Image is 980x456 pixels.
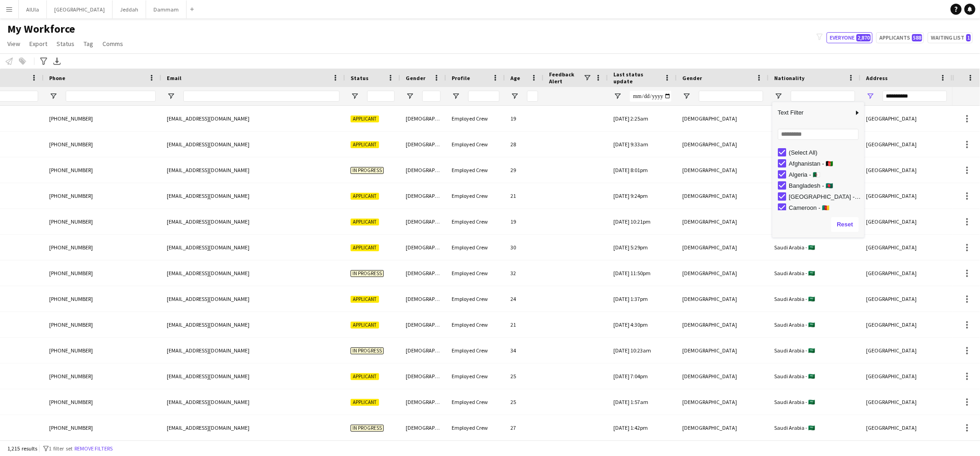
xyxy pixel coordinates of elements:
span: Saudi Arabia - 🇸🇦 [774,347,815,354]
div: [EMAIL_ADDRESS][DOMAIN_NAME] [161,209,345,234]
span: Saudi Arabia - 🇸🇦 [774,270,815,277]
div: 28 [505,132,544,157]
div: 34 [505,338,544,363]
a: Comms [99,38,127,50]
span: Text Filter [772,105,853,121]
span: Status [57,40,74,48]
span: [GEOGRAPHIC_DATA] [866,167,917,173]
a: Status [53,38,78,50]
div: [DEMOGRAPHIC_DATA] [400,312,446,337]
span: [DEMOGRAPHIC_DATA] [682,192,737,199]
span: Applicant [351,296,379,303]
div: [PHONE_NUMBER] [44,209,161,234]
div: [EMAIL_ADDRESS][DOMAIN_NAME] [161,312,345,337]
div: Employed Crew [446,106,505,131]
div: Employed Crew [446,235,505,260]
span: Saudi Arabia - 🇸🇦 [774,424,815,431]
span: [GEOGRAPHIC_DATA] [866,373,917,380]
div: Employed Crew [446,209,505,234]
span: [DEMOGRAPHIC_DATA] [682,115,737,122]
div: Employed Crew [446,389,505,415]
button: Open Filter Menu [406,92,414,100]
span: Saudi Arabia - 🇸🇦 [774,373,815,380]
span: Tag [84,40,93,48]
div: [DATE] 1:42pm [608,415,677,440]
div: 25 [505,364,544,389]
span: Applicant [351,322,379,329]
span: Applicant [351,115,379,122]
div: Employed Crew [446,286,505,312]
span: [GEOGRAPHIC_DATA] [866,295,917,302]
input: Gender Filter Input [699,91,763,102]
span: [DEMOGRAPHIC_DATA] [682,373,737,380]
input: Age Filter Input [527,91,538,102]
div: [EMAIL_ADDRESS][DOMAIN_NAME] [161,157,345,183]
div: [PHONE_NUMBER] [44,260,161,286]
input: Search filter values [778,129,859,140]
div: Employed Crew [446,338,505,363]
div: 25 [505,389,544,415]
div: [EMAIL_ADDRESS][DOMAIN_NAME] [161,183,345,208]
span: Applicant [351,219,379,225]
div: [DATE] 10:21pm [608,209,677,234]
div: [EMAIL_ADDRESS][DOMAIN_NAME] [161,415,345,440]
span: Saudi Arabia - 🇸🇦 [774,295,815,302]
span: [GEOGRAPHIC_DATA] [866,218,917,225]
div: Cameroon - 🇨🇲 [789,204,861,211]
span: [DEMOGRAPHIC_DATA] [682,244,737,251]
button: Jeddah [113,0,146,18]
div: [PHONE_NUMBER] [44,364,161,389]
div: [EMAIL_ADDRESS][DOMAIN_NAME] [161,132,345,157]
div: [EMAIL_ADDRESS][DOMAIN_NAME] [161,235,345,260]
span: [DEMOGRAPHIC_DATA] [682,141,737,148]
div: [DATE] 9:24pm [608,183,677,208]
div: 19 [505,209,544,234]
div: [DEMOGRAPHIC_DATA] [400,364,446,389]
div: [DATE] 10:23am [608,338,677,363]
div: [DATE] 4:30pm [608,312,677,337]
span: Phone [49,75,65,81]
span: Last status update [613,71,660,85]
div: 21 [505,312,544,337]
input: Gender Filter Input [422,91,441,102]
div: [DATE] 1:37pm [608,286,677,312]
div: [PHONE_NUMBER] [44,157,161,183]
div: [PHONE_NUMBER] [44,183,161,208]
div: (Select All) [789,149,861,156]
span: 588 [912,34,922,41]
div: [DEMOGRAPHIC_DATA] [400,106,446,131]
span: 1 [966,34,971,41]
span: Nationality [774,75,804,81]
a: Tag [80,38,97,50]
div: 19 [505,106,544,131]
div: 29 [505,157,544,183]
span: Status [351,75,368,81]
span: Age [510,75,520,81]
span: [DEMOGRAPHIC_DATA] [682,167,737,173]
div: Algeria - 🇩🇿 [789,171,861,178]
app-action-btn: Export XLSX [51,56,62,67]
div: [EMAIL_ADDRESS][DOMAIN_NAME] [161,286,345,312]
div: [DATE] 11:50pm [608,260,677,286]
button: Open Filter Menu [49,92,57,100]
span: Gender [406,75,425,81]
input: Phone Filter Input [66,91,156,102]
button: Open Filter Menu [351,92,359,100]
button: Remove filters [73,444,114,454]
button: Applicants588 [876,32,924,43]
div: Column Filter [772,102,864,237]
button: [GEOGRAPHIC_DATA] [47,0,113,18]
div: [DATE] 7:04pm [608,364,677,389]
div: [PHONE_NUMBER] [44,415,161,440]
span: Export [29,40,47,48]
div: 30 [505,235,544,260]
span: In progress [351,347,384,354]
div: [EMAIL_ADDRESS][DOMAIN_NAME] [161,389,345,415]
div: [DEMOGRAPHIC_DATA] [400,209,446,234]
span: Applicant [351,399,379,406]
span: [DEMOGRAPHIC_DATA] [682,321,737,328]
div: Employed Crew [446,415,505,440]
div: [EMAIL_ADDRESS][DOMAIN_NAME] [161,106,345,131]
span: In progress [351,270,384,277]
div: 27 [505,415,544,440]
